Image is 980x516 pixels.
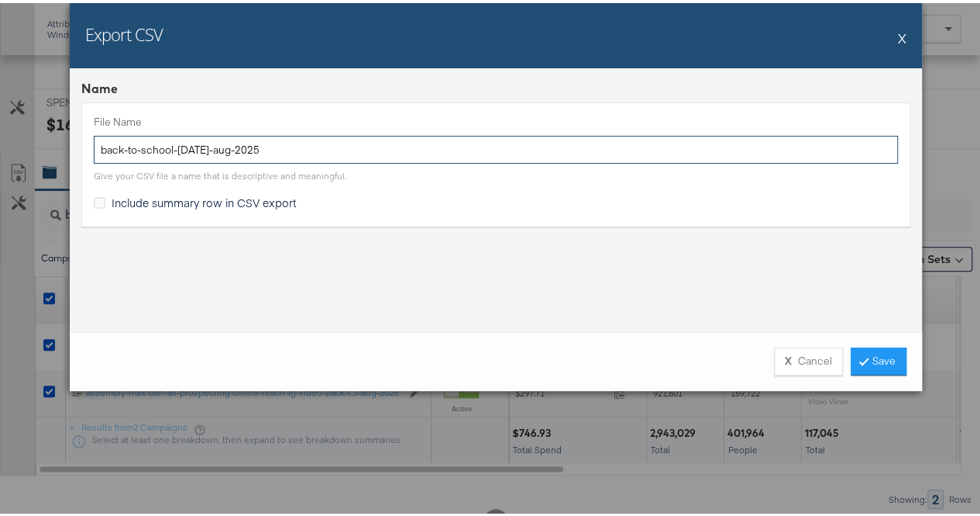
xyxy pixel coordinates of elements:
div: Give your CSV file a name that is descriptive and meaningful. [94,167,346,179]
strong: X [785,351,792,365]
label: File Name [94,112,898,126]
button: XCancel [774,345,843,372]
span: Include summary row in CSV export [112,192,297,207]
a: Save [851,345,906,372]
button: X [898,19,906,50]
h2: Export CSV [85,19,163,43]
div: Name [81,77,910,95]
